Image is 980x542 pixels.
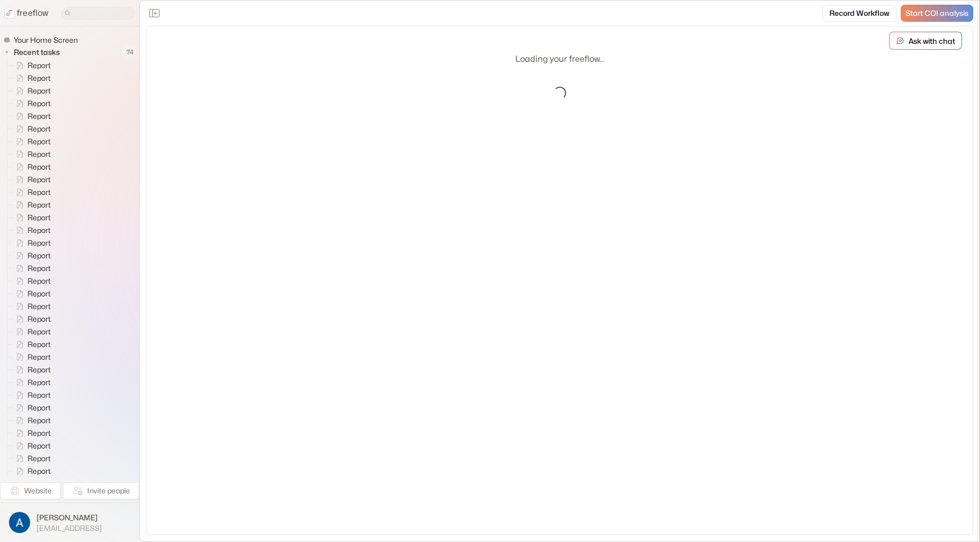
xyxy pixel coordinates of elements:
a: Report [7,338,55,351]
a: Report [7,59,55,72]
span: Report [25,415,54,426]
span: Report [25,98,54,109]
span: Report [25,466,54,476]
span: Report [25,136,54,147]
a: Report [7,148,55,161]
a: Report [7,173,55,186]
span: Report [25,441,54,451]
span: Report [25,390,54,400]
a: Report [7,224,55,237]
span: Your Home Screen [12,35,81,45]
a: Report [7,110,55,123]
span: 74 [121,45,139,59]
a: Report [7,123,55,135]
a: Report [7,325,55,338]
span: Report [25,250,54,261]
span: Report [25,352,54,362]
a: Report [7,72,55,85]
button: Invite people [63,482,139,499]
a: Report [7,287,55,300]
span: Report [25,212,54,223]
a: Report [7,389,55,401]
span: Report [25,326,54,337]
a: freeflow [4,7,49,20]
span: Report [25,174,54,185]
a: Report [7,161,55,173]
span: Report [25,124,54,134]
span: Report [25,288,54,299]
a: Report [7,199,55,211]
a: Report [7,186,55,199]
a: Report [7,249,55,262]
span: Report [25,225,54,236]
a: Report [7,97,55,110]
a: Report [7,237,55,249]
span: Report [25,428,54,438]
p: Loading your freeflow... [515,53,604,66]
span: Report [25,453,54,464]
span: Report [25,263,54,274]
a: Report [7,401,55,414]
span: Report [25,60,54,71]
a: Report [7,85,55,97]
span: Recent tasks [12,47,63,58]
button: Close the sidebar [146,5,163,22]
a: Report [7,465,55,478]
span: Report [25,200,54,210]
span: Report [25,365,54,375]
span: Report [25,238,54,248]
a: Report [7,363,55,376]
span: Report [25,339,54,350]
a: Report [7,135,55,148]
span: Report [25,187,54,198]
span: Report [25,276,54,286]
a: Report [7,300,55,313]
a: Report [7,313,55,325]
span: Report [25,162,54,172]
button: Recent tasks [3,46,64,59]
span: Report [25,314,54,324]
a: Report [7,376,55,389]
span: Report [25,111,54,122]
a: Report [7,414,55,427]
span: Report [25,73,54,83]
a: Your Home Screen [3,35,82,45]
span: Report [25,377,54,388]
a: Start COI analysis [901,5,973,22]
span: [PERSON_NAME] [36,512,102,523]
span: Report [25,301,54,312]
span: Report [25,403,54,413]
a: Report [7,275,55,287]
span: Report [25,149,54,160]
button: [PERSON_NAME][EMAIL_ADDRESS] [6,509,133,536]
span: [EMAIL_ADDRESS] [36,524,102,533]
img: profile [9,512,30,533]
a: Report [7,262,55,275]
a: Report [7,211,55,224]
a: Report [7,427,55,440]
p: freeflow [17,7,49,20]
a: Report [7,440,55,452]
span: Report [25,86,54,96]
span: Start COI analysis [905,9,968,18]
a: Report [7,452,55,465]
a: Report [7,351,55,363]
a: Record Workflow [822,5,896,22]
p: Ask with chat [909,35,955,46]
